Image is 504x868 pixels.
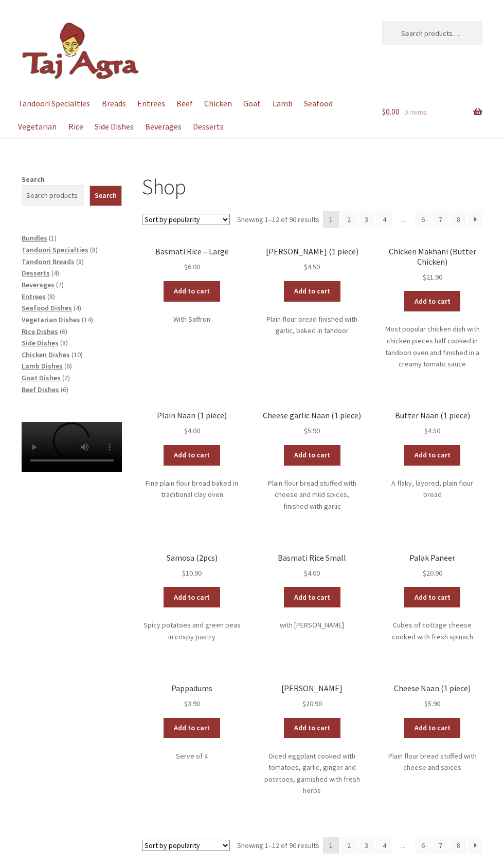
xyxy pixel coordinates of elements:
[182,568,202,578] bdi: 10.90
[423,272,442,282] bdi: 21.90
[382,684,482,693] h2: Cheese Naan (1 piece)
[304,568,320,578] bdi: 4.00
[184,262,188,271] span: $
[92,245,96,254] span: 8
[433,211,449,228] a: Page 7
[22,175,45,184] label: Search
[382,477,482,501] p: A flaky, layered, plain flour bread
[323,211,339,228] span: Page 1
[97,92,131,115] a: Breads
[142,553,242,579] a: Samosa (2pcs) $10.90
[142,553,242,563] h2: Samosa (2pcs)
[262,684,362,710] a: [PERSON_NAME] $20.90
[78,257,82,266] span: 8
[302,699,306,708] span: $
[262,553,362,579] a: Basmati Rice Small $4.00
[62,338,66,347] span: 8
[382,106,386,117] span: $
[22,257,75,266] a: Tandoori Breads
[404,445,461,466] a: Add to cart: “Butter Naan (1 piece)”
[22,385,59,394] a: Beef Dishes
[22,303,72,312] a: Seafood Dishes
[184,426,200,435] bdi: 4.00
[451,211,467,228] a: Page 8
[262,750,362,797] p: Diced eggplant cooked with tomatoes, garlic, ginger and potatoes, garnished with fresh herbs
[424,699,428,708] span: $
[302,699,322,708] bdi: 20.90
[358,837,375,854] a: Page 3
[142,477,242,501] p: Fine plain flour bread baked in traditional clay oven
[63,115,88,138] a: Rice
[262,619,362,631] p: with [PERSON_NAME]
[140,115,186,138] a: Beverages
[415,837,431,854] a: Page 6
[132,92,170,115] a: Entrees
[142,684,242,693] h2: Pappadums
[188,115,229,138] a: Desserts
[84,315,91,324] span: 14
[424,426,428,435] span: $
[22,373,61,382] a: Goat Dishes
[58,280,62,289] span: 7
[433,837,449,854] a: Page 7
[62,327,65,336] span: 6
[142,750,242,762] p: Serve of 4
[382,553,482,563] h2: Palak Paneer
[262,247,362,273] a: [PERSON_NAME] (1 piece) $4.50
[142,247,242,273] a: Basmati Rice – Large $6.00
[284,281,340,302] a: Add to cart: “Garlic Naan (1 piece)”
[51,233,55,243] span: 1
[262,313,362,337] p: Plain flour bread finished with garlic, baked in tandoor
[382,106,400,117] span: 0.00
[53,268,57,278] span: 4
[382,22,482,45] input: Search products…
[304,426,320,435] bdi: 5.90
[164,718,220,738] a: Add to cart: “Pappadums”
[164,587,220,607] a: Add to cart: “Samosa (2pcs)”
[262,684,362,693] h2: [PERSON_NAME]
[142,619,242,642] p: Spicy potatoes and green peas in crispy pastry
[382,619,482,642] p: Cubes of cottage cheese cooked with fresh spinach
[304,426,308,435] span: $
[164,445,220,466] a: Add to cart: “Plain Naan (1 piece)”
[184,262,200,271] bdi: 6.00
[358,211,375,228] a: Page 3
[22,315,80,324] a: Vegetarian Dishes
[22,292,46,301] span: Entrees
[200,92,237,115] a: Chicken
[284,445,340,466] a: Add to cart: “Cheese garlic Naan (1 piece)”
[262,553,362,563] h2: Basmati Rice Small
[22,327,58,336] a: Rice Dishes
[89,186,122,206] button: Search
[284,587,340,607] a: Add to cart: “Basmati Rice Small”
[66,361,70,371] span: 6
[404,587,461,607] a: Add to cart: “Palak Paneer”
[22,361,63,371] a: Lamb Dishes
[299,92,337,115] a: Seafood
[184,699,188,708] span: $
[423,272,426,282] span: $
[142,247,242,256] h2: Basmati Rice – Large
[22,245,88,254] a: Tandoori Specialties
[22,22,140,81] img: Dickson | Taj Agra Indian Restaurant
[284,718,340,738] a: Add to cart: “Aloo Bengan”
[451,837,467,854] a: Page 8
[424,699,440,708] bdi: 5.90
[382,323,482,370] p: Most popular chicken dish with chicken pieces half cooked in tandoori oven and finished in a crea...
[376,211,393,228] a: Page 4
[142,684,242,710] a: Pappadums $3.90
[184,426,188,435] span: $
[382,684,482,710] a: Cheese Naan (1 piece) $5.90
[182,568,186,578] span: $
[22,233,47,243] a: Bundles
[142,214,230,225] select: Shop order
[304,568,308,578] span: $
[22,338,59,347] span: Side Dishes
